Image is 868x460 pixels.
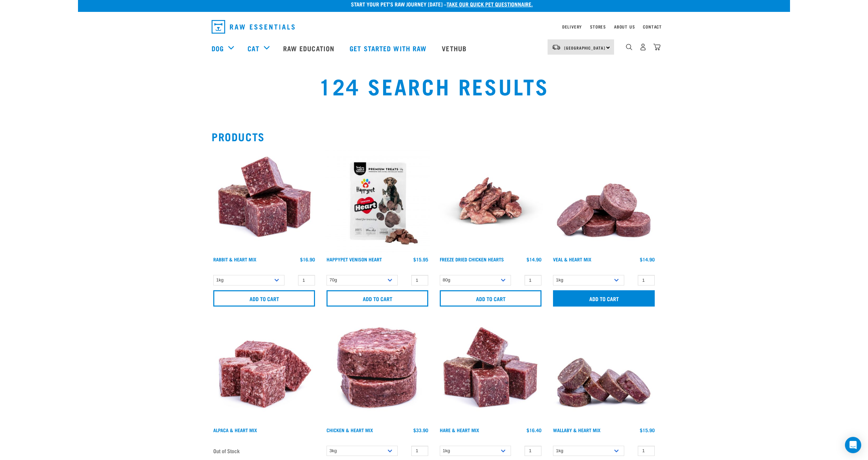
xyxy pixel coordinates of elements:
a: About Us [614,25,635,28]
a: Wallaby & Heart Mix [553,429,600,431]
input: 1 [525,446,541,456]
div: $33.90 [413,427,428,433]
a: Happypet Venison Heart [327,258,382,260]
img: Possum Chicken Heart Mix 01 [212,319,317,424]
div: $14.90 [640,257,655,262]
img: home-icon-1@2x.png [626,44,632,50]
a: Hare & Heart Mix [440,429,479,431]
a: Raw Education [276,35,343,62]
h1: 124 Search Results [212,73,656,98]
nav: dropdown navigation [78,35,790,62]
div: $15.90 [640,427,655,433]
img: 1087 Rabbit Heart Cubes 01 [212,148,317,253]
img: user.png [639,43,647,51]
div: $16.40 [527,427,541,433]
img: Pile Of Cubed Hare Heart For Pets [438,319,543,424]
a: Freeze Dried Chicken Hearts [440,258,504,260]
a: Delivery [562,25,582,28]
a: Alpaca & Heart Mix [213,429,257,431]
input: Add to cart [327,290,428,307]
a: take our quick pet questionnaire. [447,2,533,5]
img: 1152 Veal Heart Medallions 01 [551,148,656,253]
a: Cat [248,43,259,53]
a: Chicken & Heart Mix [327,429,373,431]
a: Contact [643,25,662,28]
a: Vethub [435,35,475,62]
input: 1 [638,446,655,456]
input: 1 [638,275,655,286]
a: Get started with Raw [343,35,435,62]
a: Stores [590,25,606,28]
a: Rabbit & Heart Mix [213,258,256,260]
a: Veal & Heart Mix [553,258,591,260]
div: $16.90 [300,257,315,262]
input: 1 [525,275,541,286]
img: van-moving.png [552,44,561,50]
nav: dropdown navigation [206,17,662,36]
h2: Products [212,130,656,143]
div: $15.95 [413,257,428,262]
img: FD Chicken Hearts [438,148,543,253]
div: Open Intercom Messenger [845,437,861,453]
img: Happy Pet Venison Heart New Package [325,148,430,253]
a: Dog [212,43,224,53]
input: Add to cart [440,290,541,307]
img: Raw Essentials Logo [212,20,295,34]
div: $14.90 [527,257,541,262]
input: Add to cart [213,290,315,307]
img: home-icon@2x.png [653,43,660,51]
input: 1 [411,446,428,456]
input: 1 [298,275,315,286]
span: Out of Stock [213,446,240,456]
img: 1093 Wallaby Heart Medallions 01 [551,319,656,424]
input: Add to cart [553,290,655,307]
input: 1 [411,275,428,286]
img: Chicken and Heart Medallions [325,319,430,424]
span: [GEOGRAPHIC_DATA] [564,47,605,49]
